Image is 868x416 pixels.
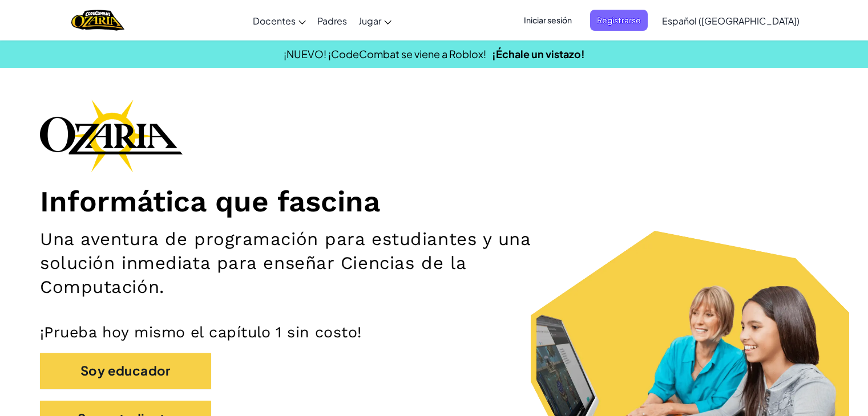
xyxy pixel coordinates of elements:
span: Docentes [253,15,296,27]
button: Iniciar sesión [517,10,579,31]
a: Docentes [247,5,312,36]
span: ¡NUEVO! ¡CodeCombat se viene a Roblox! [284,47,486,60]
a: Padres [312,5,353,36]
img: Home [71,9,124,32]
a: Jugar [353,5,397,36]
h1: Informática que fascina [40,183,828,219]
span: Español ([GEOGRAPHIC_DATA]) [662,15,800,27]
a: Ozaria by CodeCombat logo [71,9,124,32]
button: Soy educador [40,353,211,389]
a: ¡Échale un vistazo! [492,47,585,60]
button: Registrarse [590,10,648,31]
span: Jugar [358,15,381,27]
h2: Una aventura de programación para estudiantes y una solución inmediata para enseñar Ciencias de l... [40,227,568,300]
img: Ozaria branding logo [40,99,183,172]
a: Español ([GEOGRAPHIC_DATA]) [656,5,805,36]
p: ¡Prueba hoy mismo el capítulo 1 sin costo! [40,323,828,341]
